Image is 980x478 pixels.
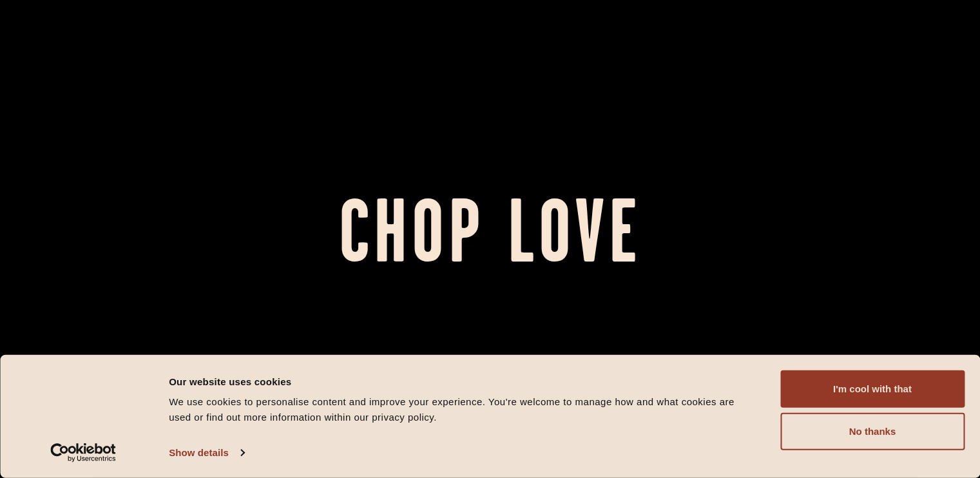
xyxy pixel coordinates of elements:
[780,370,965,408] button: I'm cool with that
[169,374,751,389] div: Our website uses cookies
[27,443,140,463] a: Usercentrics Cookiebot - opens in a new window
[169,443,244,463] a: Show details
[780,413,965,450] button: No thanks
[169,394,751,425] div: We use cookies to personalise content and improve your experience. You're welcome to manage how a...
